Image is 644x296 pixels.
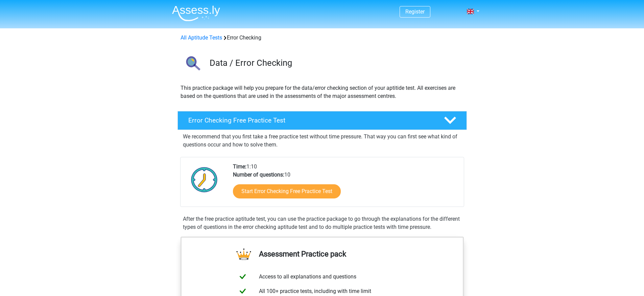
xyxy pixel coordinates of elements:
a: Start Error Checking Free Practice Test [233,184,341,198]
a: Register [405,8,425,15]
div: After the free practice aptitude test, you can use the practice package to go through the explana... [180,215,464,231]
b: Number of questions: [233,171,284,178]
div: Error Checking [178,34,467,42]
a: All Aptitude Tests [181,34,222,41]
a: Error Checking Free Practice Test [175,111,470,130]
img: Assessly [172,5,220,21]
h4: Error Checking Free Practice Test [188,116,433,124]
img: error checking [178,50,207,79]
b: Time: [233,163,246,170]
div: 1:10 10 [228,163,463,207]
h3: Data / Error Checking [210,58,461,68]
p: This practice package will help you prepare for the data/error checking section of your aptitide ... [181,84,464,100]
p: We recommend that you first take a free practice test without time pressure. That way you can fir... [183,133,461,149]
img: Clock [187,163,221,196]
